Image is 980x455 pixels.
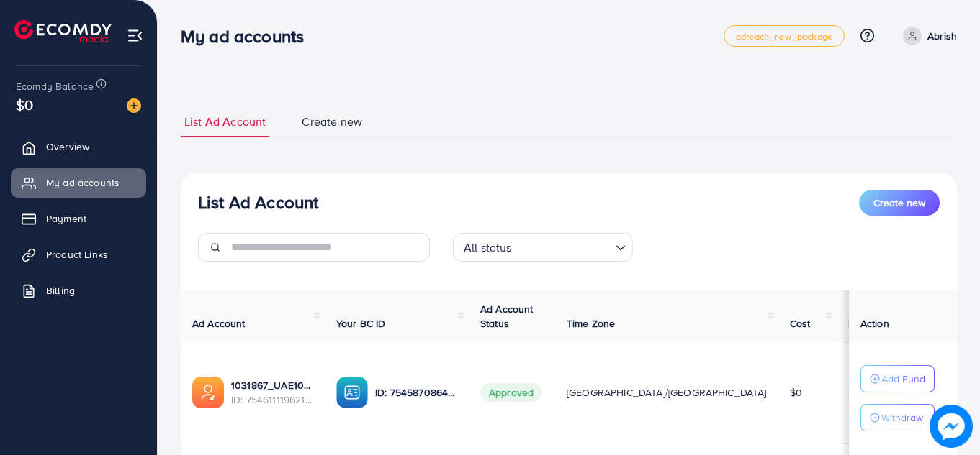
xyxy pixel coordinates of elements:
[127,98,141,113] img: image
[480,383,542,402] span: Approved
[181,26,315,47] h3: My ad accounts
[897,27,957,45] a: Abrish
[336,377,368,408] img: ic-ba-acc.ded83a64.svg
[184,114,266,130] span: List Ad Account
[567,385,767,400] span: [GEOGRAPHIC_DATA]/[GEOGRAPHIC_DATA]
[860,365,935,392] button: Add Fund
[231,392,313,407] span: ID: 7546111196215164946
[860,404,935,431] button: Withdraw
[790,316,811,331] span: Cost
[516,234,610,258] input: Search for option
[860,316,889,331] span: Action
[16,79,94,93] span: Ecomdy Balance
[46,211,86,226] span: Payment
[453,233,633,262] div: Search for option
[11,132,146,161] a: Overview
[16,94,33,115] span: $0
[336,316,386,331] span: Your BC ID
[46,283,75,298] span: Billing
[198,192,318,213] h3: List Ad Account
[302,114,362,130] span: Create new
[461,237,515,258] span: All status
[480,302,534,331] span: Ad Account Status
[11,240,146,269] a: Product Links
[14,20,112,42] img: logo
[375,384,457,401] p: ID: 7545870864840179713
[881,370,925,387] p: Add Fund
[46,247,108,262] span: Product Links
[859,190,940,216] button: Create new
[790,385,802,400] span: $0
[231,378,313,392] a: 1031867_UAE10kkk_1756966048687
[192,377,224,408] img: ic-ads-acc.e4c84228.svg
[873,196,925,210] span: Create new
[46,175,120,190] span: My ad accounts
[192,316,246,331] span: Ad Account
[127,27,143,44] img: menu
[724,25,845,47] a: adreach_new_package
[46,139,89,154] span: Overview
[11,168,146,197] a: My ad accounts
[930,405,973,448] img: image
[11,204,146,233] a: Payment
[927,27,957,45] p: Abrish
[881,409,923,426] p: Withdraw
[11,276,146,305] a: Billing
[231,378,313,408] div: <span class='underline'>1031867_UAE10kkk_1756966048687</span></br>7546111196215164946
[736,32,832,41] span: adreach_new_package
[567,316,615,331] span: Time Zone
